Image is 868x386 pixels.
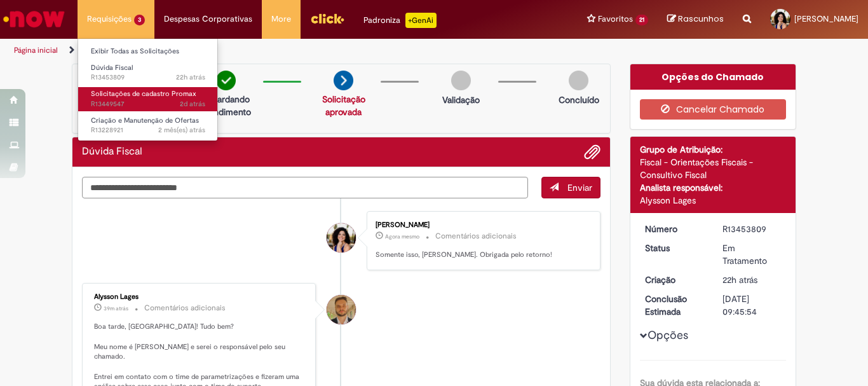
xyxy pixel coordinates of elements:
textarea: Digite sua mensagem aqui... [82,177,528,199]
small: Comentários adicionais [435,231,517,242]
span: R13449547 [91,99,205,109]
span: 21 [635,15,648,25]
div: Em Tratamento [722,242,782,267]
span: R13228921 [91,125,205,135]
div: Alysson Lages [94,293,306,301]
span: 2d atrás [180,99,205,109]
span: Criação e Manutenção de Ofertas [91,116,199,125]
time: 30/06/2025 18:36:46 [158,125,205,135]
a: Solicitação aprovada [322,93,365,118]
p: Somente isso, [PERSON_NAME]. Obrigada pelo retorno! [376,250,587,260]
span: 3 [134,15,145,25]
span: More [271,13,291,25]
img: ServiceNow [1,6,67,32]
p: Aguardando atendimento [195,93,257,118]
span: Favoritos [598,13,633,25]
a: Exibir Todas as Solicitações [78,45,218,59]
img: arrow-next.png [334,71,353,90]
span: Dúvida Fiscal [91,63,133,72]
span: Solicitações de cadastro Promax [91,89,196,99]
span: 22h atrás [722,274,757,286]
a: Aberto R13449547 : Solicitações de cadastro Promax [78,87,218,111]
time: 27/08/2025 17:06:16 [722,274,757,286]
span: Despesas Corporativas [164,13,252,25]
p: +GenAi [405,13,437,28]
span: Enviar [567,182,592,193]
div: Alysson Lages [640,194,787,207]
p: Validação [442,93,480,106]
button: Cancelar Chamado [640,99,787,120]
small: Comentários adicionais [144,303,226,314]
h2: Dúvida Fiscal Histórico de tíquete [82,146,142,158]
div: 27/08/2025 17:06:16 [722,273,782,286]
dt: Número [635,223,714,235]
time: 27/08/2025 17:06:17 [176,72,205,82]
img: click_logo_yellow_360x200.png [310,9,344,28]
span: Rascunhos [678,13,724,25]
dt: Conclusão Estimada [635,293,714,318]
p: Concluído [559,93,599,106]
span: R13453809 [91,72,205,83]
span: [PERSON_NAME] [794,13,858,24]
span: Agora mesmo [385,233,419,240]
time: 26/08/2025 16:30:55 [180,99,205,109]
div: R13453809 [722,223,782,235]
div: [PERSON_NAME] [376,221,587,229]
span: 22h atrás [176,72,205,82]
div: Analista responsável: [640,181,787,194]
div: Fiscal - Orientações Fiscais - Consultivo Fiscal [640,156,787,181]
ul: Trilhas de página [10,39,569,62]
img: check-circle-green.png [216,71,236,90]
ul: Requisições [78,38,218,141]
div: [DATE] 09:45:54 [722,293,782,318]
div: Alysson Lages [327,295,356,324]
span: 2 mês(es) atrás [158,125,205,135]
a: Aberto R13228921 : Criação e Manutenção de Ofertas [78,114,218,137]
img: img-circle-grey.png [569,71,588,90]
time: 28/08/2025 14:43:21 [385,233,419,240]
button: Adicionar anexos [584,144,600,160]
button: Enviar [541,177,600,198]
span: Requisições [87,13,132,25]
dt: Criação [635,273,714,286]
span: 39m atrás [104,305,128,312]
a: Rascunhos [667,13,724,25]
a: Página inicial [14,45,58,55]
div: Grupo de Atribuição: [640,143,787,156]
img: img-circle-grey.png [451,71,471,90]
div: Opções do Chamado [630,64,796,90]
div: Padroniza [363,13,437,28]
time: 28/08/2025 14:03:45 [104,305,128,312]
a: Aberto R13453809 : Dúvida Fiscal [78,61,218,85]
dt: Status [635,242,714,254]
div: Victoria De Oliveira Vieira [327,223,356,252]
